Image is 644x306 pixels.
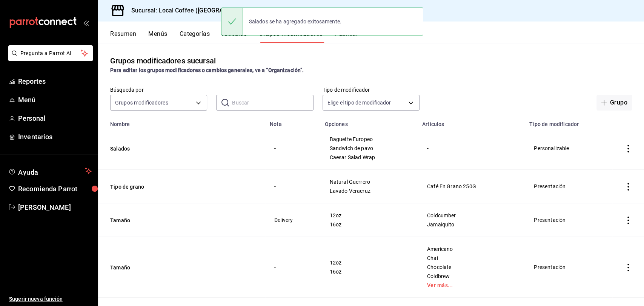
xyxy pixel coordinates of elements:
[525,203,612,237] td: Presentación
[427,283,515,288] a: Ver más...
[329,179,408,185] span: Natural Guerrero
[427,184,515,189] span: Café En Grano 250G
[320,117,417,127] th: Opciones
[110,67,304,73] strong: Para editar los grupos modificadores o cambios generales, ve a “Organización”.
[110,55,216,66] div: Grupos modificadores sucursal
[624,183,632,191] button: actions
[18,95,92,105] span: Menú
[327,99,391,106] span: Elige el tipo de modificador
[525,117,612,127] th: Tipo de modificador
[427,264,515,270] span: Chocolate
[148,30,167,43] button: Menús
[265,117,320,127] th: Nota
[525,170,612,203] td: Presentación
[20,49,81,57] span: Pregunta a Parrot AI
[232,95,313,110] input: Buscar
[110,264,201,271] button: Tamaño
[329,155,408,160] span: Caesar Salad Wrap
[5,55,93,63] a: Pregunta a Parrot AI
[18,76,92,86] span: Reportes
[329,269,408,274] span: 16oz
[125,6,305,15] h3: Sucursal: Local Coffee ([GEOGRAPHIC_DATA][PERSON_NAME])
[110,30,644,43] div: navigation tabs
[115,99,168,106] span: Grupos modificadores
[427,246,515,252] span: Americano
[110,183,201,191] button: Tipo de grano
[8,45,93,61] button: Pregunta a Parrot AI
[329,146,408,151] span: Sandwich de pavo
[265,237,320,298] td: -
[624,145,632,152] button: actions
[110,30,136,43] button: Resumen
[18,184,92,194] span: Recomienda Parrot
[18,202,92,212] span: [PERSON_NAME]
[265,170,320,203] td: -
[18,132,92,142] span: Inventarios
[243,13,347,30] div: Salados se ha agregado exitosamente.
[265,127,320,170] td: -
[18,166,82,175] span: Ayuda
[418,117,525,127] th: Artículos
[110,145,201,152] button: Salados
[329,260,408,265] span: 12oz
[18,113,92,123] span: Personal
[427,222,515,227] span: Jamaiquito
[83,20,89,26] button: open_drawer_menu
[624,217,632,224] button: actions
[323,87,420,92] label: Tipo de modificador
[265,203,320,237] td: Delivery
[427,144,516,152] div: -
[624,264,632,271] button: actions
[427,255,515,261] span: Chai
[329,137,408,142] span: Baguette Europeo
[596,95,632,111] button: Grupo
[98,117,265,127] th: Nombre
[427,274,515,279] span: Coldbrew
[329,213,408,218] span: 12oz
[9,295,92,303] span: Sugerir nueva función
[329,188,408,194] span: Lavado Veracruz
[427,213,515,218] span: Coldcumber
[110,87,207,92] label: Búsqueda por
[525,237,612,298] td: Presentación
[110,217,201,224] button: Tamaño
[180,30,210,43] button: Categorías
[329,222,408,227] span: 16oz
[525,127,612,170] td: Personalizable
